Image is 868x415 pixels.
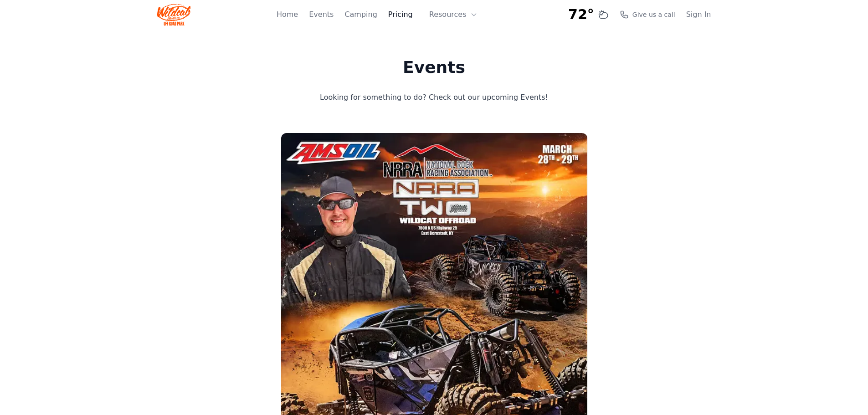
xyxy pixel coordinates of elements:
[686,9,711,20] a: Sign In
[283,91,585,104] p: Looking for something to do? Check out our upcoming Events!
[620,10,675,19] a: Give us a call
[344,9,377,20] a: Camping
[157,4,191,26] img: Wildcat Logo
[568,6,594,23] span: 72°
[283,58,585,77] h1: Events
[424,5,483,24] button: Resources
[388,9,413,20] a: Pricing
[632,10,675,19] span: Give us a call
[309,9,334,20] a: Events
[277,9,298,20] a: Home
